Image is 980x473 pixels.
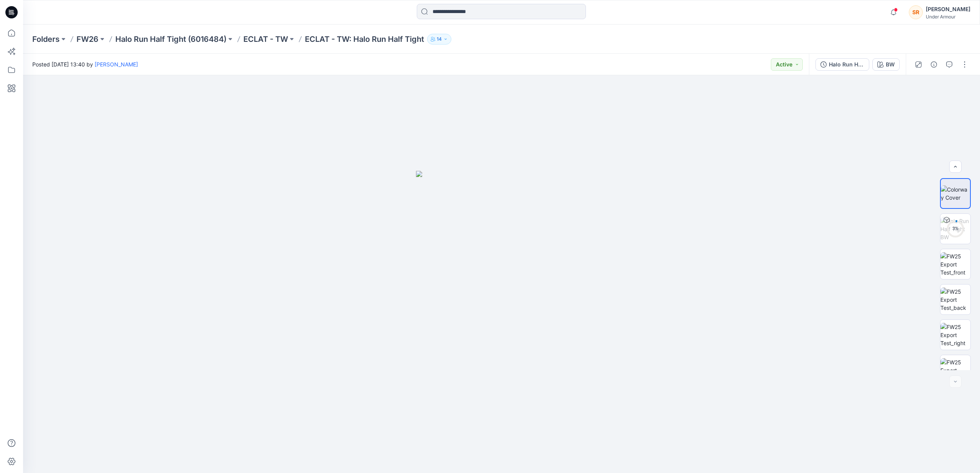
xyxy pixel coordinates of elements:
button: Halo Run Half Tight [815,58,869,71]
p: ECLAT - TW: Halo Run Half Tight [305,34,424,45]
a: Halo Run Half Tight (6016484) [115,34,226,45]
p: 14 [437,35,442,43]
div: [PERSON_NAME] [926,5,970,14]
div: Halo Run Half Tight [829,60,864,69]
img: Halo Run Half Tight BW [940,217,970,241]
a: [PERSON_NAME] [95,61,138,68]
img: FW25 Export Test_right [940,323,970,347]
button: Details [928,58,940,71]
img: FW25 Export Test_front [940,252,970,276]
div: SR [909,5,923,19]
img: eyJhbGciOiJIUzI1NiIsImtpZCI6IjAiLCJzbHQiOiJzZXMiLCJ0eXAiOiJKV1QifQ.eyJkYXRhIjp7InR5cGUiOiJzdG9yYW... [416,171,587,473]
a: ECLAT - TW [243,34,288,45]
div: Under Armour [926,14,970,20]
a: FW26 [77,34,98,45]
div: BW [886,60,895,69]
span: Posted [DATE] 13:40 by [32,60,138,68]
a: Folders [32,34,60,45]
button: 14 [427,34,451,45]
button: BW [872,58,900,71]
img: FW25 Export Test_left [940,358,970,382]
img: FW25 Export Test_back [940,288,970,312]
img: Colorway Cover [941,185,970,202]
div: 3 % [946,225,965,232]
